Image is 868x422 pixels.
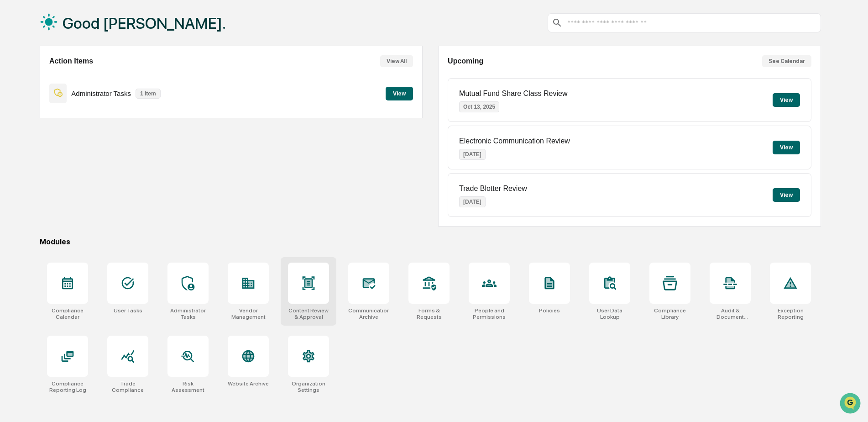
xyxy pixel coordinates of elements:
div: Forms & Requests [408,307,450,320]
span: Pylon [91,155,110,162]
span: Preclearance [18,115,59,124]
p: Mutual Fund Share Class Review [459,90,567,98]
div: We're available if you need us! [31,79,115,86]
div: Start new chat [31,70,150,79]
a: 🖐️Preclearance [5,111,63,128]
button: View [773,141,800,154]
div: Communications Archive [348,307,389,320]
div: People and Permissions [469,307,510,320]
div: Compliance Reporting Log [47,380,88,393]
div: Audit & Document Logs [710,307,751,320]
div: 🔎 [9,133,16,141]
button: View [773,188,800,202]
div: Website Archive [228,380,269,387]
span: Data Lookup [18,132,58,142]
p: Electronic Communication Review [459,137,570,145]
div: Administrator Tasks [167,307,209,320]
div: Compliance Calendar [47,307,88,320]
h1: Good [PERSON_NAME]. [63,14,226,32]
button: View [773,93,800,107]
iframe: Open customer support [839,392,863,417]
button: View All [380,55,413,67]
p: [DATE] [459,149,486,160]
img: 1746055101610-c473b297-6a78-478c-a979-82029cc54cd1 [9,70,26,86]
p: [DATE] [459,196,486,207]
div: 🖐️ [9,116,16,123]
p: Administrator Tasks [71,90,131,97]
div: 🗄️ [66,116,73,123]
div: Exception Reporting [770,307,811,320]
a: View [386,89,413,97]
a: 🗄️Attestations [63,111,117,128]
div: User Tasks [114,307,142,314]
div: Vendor Management [228,307,269,320]
div: Compliance Library [649,307,690,320]
button: Start new chat [155,73,166,84]
div: Policies [539,307,560,314]
h2: Upcoming [448,57,483,65]
button: See Calendar [762,55,811,67]
div: Trade Compliance [107,380,148,393]
a: 🔎Data Lookup [5,129,61,145]
p: Trade Blotter Review [459,185,527,193]
p: Oct 13, 2025 [459,101,499,112]
span: Attestations [75,115,113,124]
p: How can we help? [9,19,166,34]
button: View [386,87,413,100]
h2: Action Items [49,57,93,65]
p: 1 item [136,89,161,99]
div: Risk Assessment [167,380,209,393]
div: User Data Lookup [589,307,630,320]
div: Content Review & Approval [288,307,329,320]
div: Organization Settings [288,380,329,393]
a: Powered byPylon [64,154,110,162]
div: Modules [40,237,821,246]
